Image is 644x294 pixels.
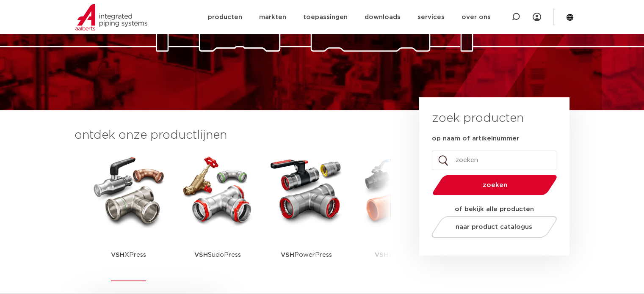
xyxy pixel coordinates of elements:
[75,127,390,144] h3: ontdek onze productlijnen
[429,216,559,238] a: naar product catalogus
[194,252,208,258] strong: VSH
[417,1,444,33] a: services
[303,1,347,33] a: toepassingen
[455,206,534,212] strong: of bekijk alle producten
[432,135,519,143] label: op naam of artikelnummer
[111,228,146,281] p: XPress
[429,174,560,196] button: zoeken
[259,1,286,33] a: markten
[207,1,242,33] a: producten
[456,224,532,230] span: naar product catalogus
[194,228,241,281] p: SudoPress
[461,1,490,33] a: over ons
[432,151,556,170] input: zoeken
[432,110,524,127] h3: zoek producten
[111,252,124,258] strong: VSH
[180,152,256,281] a: VSHSudoPress
[454,182,535,188] span: zoeken
[375,228,416,281] p: Shurjoint
[357,152,434,281] a: VSHShurjoint
[207,1,490,33] nav: Menu
[364,1,400,33] a: downloads
[91,152,167,281] a: VSHXPress
[281,228,332,281] p: PowerPress
[375,252,388,258] strong: VSH
[268,152,345,281] a: VSHPowerPress
[281,252,294,258] strong: VSH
